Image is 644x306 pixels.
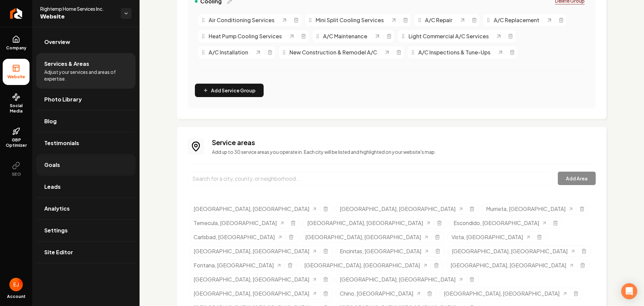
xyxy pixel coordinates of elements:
span: [GEOGRAPHIC_DATA], [GEOGRAPHIC_DATA] [194,247,309,255]
div: Light Commercial A/C Services [400,32,495,40]
button: SEO [3,156,30,182]
a: Vista, [GEOGRAPHIC_DATA] [451,233,531,241]
a: GBP Optimizer [3,122,30,154]
a: [GEOGRAPHIC_DATA], [GEOGRAPHIC_DATA] [305,233,429,241]
a: Analytics [36,198,136,219]
span: Analytics [44,205,70,213]
span: Temecula, [GEOGRAPHIC_DATA] [194,219,277,227]
a: Photo Library [36,89,136,110]
span: Website [5,74,28,80]
a: [GEOGRAPHIC_DATA], [GEOGRAPHIC_DATA] [194,290,317,298]
a: Encinitas, [GEOGRAPHIC_DATA] [340,247,429,255]
span: Heat Pump Cooling Services [209,32,282,40]
span: GBP Optimizer [3,137,30,148]
a: Settings [36,220,136,241]
a: Goals [36,154,136,176]
a: [GEOGRAPHIC_DATA], [GEOGRAPHIC_DATA] [307,219,431,227]
button: Open user button [9,278,23,291]
a: Testimonials [36,132,136,154]
span: Services & Areas [44,60,89,68]
a: Carlsbad, [GEOGRAPHIC_DATA] [194,233,283,241]
span: Company [3,45,29,51]
span: A/C Inspections & Tune-Ups [418,48,490,56]
a: Social Media [3,88,30,119]
span: Escondido, [GEOGRAPHIC_DATA] [453,219,539,227]
span: Website [40,12,115,21]
div: A/C Repair [417,16,459,24]
a: Temecula, [GEOGRAPHIC_DATA] [194,219,285,227]
span: Account [7,294,25,299]
input: Search for a city, county, or neighborhood... [188,172,552,186]
span: Light Commercial A/C Services [409,32,489,40]
span: Overview [44,38,70,46]
span: Leads [44,183,61,191]
span: A/C Repair [425,16,452,24]
span: SEO [9,172,23,177]
span: Goals [44,161,60,169]
span: Vista, [GEOGRAPHIC_DATA] [451,233,523,241]
span: Murrieta, [GEOGRAPHIC_DATA] [486,205,566,213]
div: A/C Installation [201,48,255,56]
span: [GEOGRAPHIC_DATA], [GEOGRAPHIC_DATA] [194,205,309,213]
p: Add up to 30 service areas you operate in. Each city will be listed and highlighted on your websi... [212,148,596,155]
div: Mini Split Cooling Services [308,16,390,24]
span: Carlsbad, [GEOGRAPHIC_DATA] [194,233,275,241]
span: Fontana, [GEOGRAPHIC_DATA] [194,261,274,269]
div: A/C Inspections & Tune-Ups [410,48,497,56]
span: Mini Split Cooling Services [316,16,384,24]
span: [GEOGRAPHIC_DATA], [GEOGRAPHIC_DATA] [340,205,455,213]
span: Rightemp Home Services Inc. [40,5,115,12]
a: [GEOGRAPHIC_DATA], [GEOGRAPHIC_DATA] [194,247,317,255]
div: A/C Replacement [486,16,546,24]
a: [GEOGRAPHIC_DATA], [GEOGRAPHIC_DATA] [452,247,576,255]
img: Eduard Joers [9,278,23,291]
a: [GEOGRAPHIC_DATA], [GEOGRAPHIC_DATA] [194,275,317,283]
a: Overview [36,31,136,53]
div: A/C Maintenance [315,32,374,40]
span: Chino, [GEOGRAPHIC_DATA] [340,290,413,298]
img: Rebolt Logo [10,8,22,19]
span: [GEOGRAPHIC_DATA], [GEOGRAPHIC_DATA] [194,290,309,298]
span: [GEOGRAPHIC_DATA], [GEOGRAPHIC_DATA] [307,219,423,227]
a: Murrieta, [GEOGRAPHIC_DATA] [486,205,574,213]
a: [GEOGRAPHIC_DATA], [GEOGRAPHIC_DATA] [340,205,464,213]
div: Air Conditioning Services [201,16,281,24]
span: A/C Maintenance [323,32,367,40]
span: Air Conditioning Services [209,16,274,24]
span: [GEOGRAPHIC_DATA], [GEOGRAPHIC_DATA] [304,261,420,269]
span: Adjust your services and areas of expertise. [44,69,127,82]
span: [GEOGRAPHIC_DATA], [GEOGRAPHIC_DATA] [452,247,568,255]
span: Testimonials [44,139,79,147]
a: Chino, [GEOGRAPHIC_DATA] [340,290,421,298]
a: [GEOGRAPHIC_DATA], [GEOGRAPHIC_DATA] [444,290,568,298]
a: Fontana, [GEOGRAPHIC_DATA] [194,261,282,269]
a: Blog [36,111,136,132]
a: [GEOGRAPHIC_DATA], [GEOGRAPHIC_DATA] [304,261,428,269]
span: [GEOGRAPHIC_DATA], [GEOGRAPHIC_DATA] [340,275,455,283]
h3: Service areas [212,138,596,147]
a: [GEOGRAPHIC_DATA], [GEOGRAPHIC_DATA] [194,205,317,213]
a: [GEOGRAPHIC_DATA], [GEOGRAPHIC_DATA] [450,261,574,269]
a: Leads [36,176,136,198]
div: Open Intercom Messenger [621,283,637,299]
span: Settings [44,226,68,234]
button: Add Service Group [195,84,264,97]
div: New Construction & Remodel A/C [281,48,384,56]
span: Social Media [3,103,30,114]
a: Company [3,30,30,56]
span: New Construction & Remodel A/C [289,48,377,56]
span: Encinitas, [GEOGRAPHIC_DATA] [340,247,421,255]
span: [GEOGRAPHIC_DATA], [GEOGRAPHIC_DATA] [444,290,559,298]
a: Site Editor [36,242,136,263]
span: A/C Installation [209,48,248,56]
span: [GEOGRAPHIC_DATA], [GEOGRAPHIC_DATA] [305,233,421,241]
span: Site Editor [44,248,73,256]
a: Escondido, [GEOGRAPHIC_DATA] [453,219,547,227]
div: Heat Pump Cooling Services [201,32,288,40]
span: [GEOGRAPHIC_DATA], [GEOGRAPHIC_DATA] [194,275,309,283]
span: Photo Library [44,95,82,103]
a: [GEOGRAPHIC_DATA], [GEOGRAPHIC_DATA] [340,275,464,283]
span: Blog [44,117,57,125]
span: [GEOGRAPHIC_DATA], [GEOGRAPHIC_DATA] [450,261,566,269]
span: A/C Replacement [494,16,539,24]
